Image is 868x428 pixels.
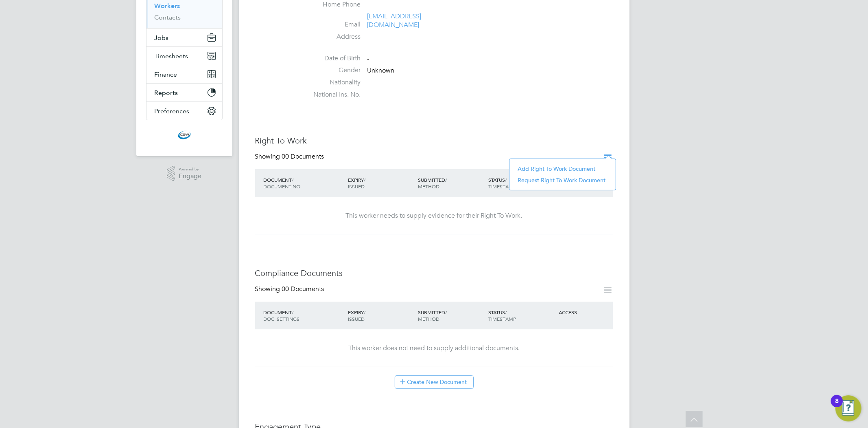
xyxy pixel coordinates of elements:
span: / [446,176,447,183]
label: Email [304,20,361,29]
div: SUBMITTED [416,172,487,194]
span: / [505,176,507,183]
span: Preferences [155,107,190,115]
label: National Ins. No. [304,90,361,99]
span: METHOD [418,315,440,322]
span: ISSUED [348,315,365,322]
span: ISSUED [348,183,365,190]
div: This worker needs to supply evidence for their Right To Work. [263,212,605,220]
span: METHOD [418,183,440,190]
span: Timesheets [155,52,188,60]
label: Address [304,33,361,41]
a: Go to home page [146,128,223,141]
div: Showing [255,285,326,293]
span: / [505,309,507,315]
a: Powered byEngage [167,166,201,181]
span: Finance [155,71,177,78]
div: DOCUMENT [262,172,346,194]
div: STATUS [486,305,557,326]
div: DOCUMENT [262,305,346,326]
span: / [292,309,294,315]
span: DOC. SETTINGS [264,315,300,322]
a: [EMAIL_ADDRESS][DOMAIN_NAME] [367,12,422,29]
button: Timesheets [146,47,222,65]
div: Showing [255,152,326,161]
span: / [364,309,365,315]
button: Jobs [146,29,222,46]
img: cbwstaffingsolutions-logo-retina.png [178,128,191,141]
h3: Right To Work [255,135,613,146]
span: - [367,55,370,63]
span: Jobs [155,34,169,42]
a: Contacts [155,13,181,21]
li: Request Right To Work Document [514,174,612,186]
div: ACCESS [557,305,613,320]
span: / [446,309,447,315]
div: EXPIRY [346,305,416,326]
label: Gender [304,66,361,75]
div: This worker does not need to supply additional documents. [263,344,605,353]
div: EXPIRY [346,172,416,194]
button: Open Resource Center, 8 new notifications [835,395,861,421]
div: STATUS [486,172,557,194]
span: Powered by [179,166,201,173]
label: Nationality [304,78,361,87]
button: Preferences [146,102,222,120]
span: 00 Documents [282,152,324,161]
button: Finance [146,65,222,83]
span: TIMESTAMP [488,183,516,190]
h3: Compliance Documents [255,268,613,278]
button: Reports [146,84,222,101]
span: Unknown [367,67,395,75]
span: 00 Documents [282,285,324,293]
a: Workers [155,2,180,10]
div: 8 [835,401,839,412]
span: Reports [155,89,178,97]
div: SUBMITTED [416,305,487,326]
label: Date of Birth [304,54,361,63]
button: Create New Document [395,375,474,388]
li: Add Right To Work Document [514,163,612,174]
span: / [364,176,365,183]
label: Home Phone [304,0,361,9]
span: Engage [179,173,201,180]
span: TIMESTAMP [488,315,516,322]
span: DOCUMENT NO. [264,183,302,190]
span: / [292,176,294,183]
